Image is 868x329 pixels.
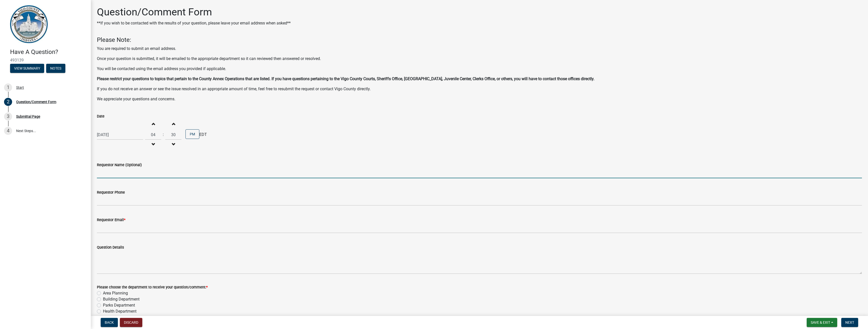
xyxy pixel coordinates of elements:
img: Vigo County, Indiana [10,5,48,43]
div: 2 [4,98,12,106]
p: Once your question is submitted, it will be emailed to the appropriate department so it can revie... [97,56,862,62]
span: EDT [199,132,207,138]
input: Minutes [165,130,181,140]
div: 4 [4,127,12,135]
span: Save & Exit [811,320,830,324]
button: View Summary [10,64,44,73]
label: Building Department [103,296,140,302]
label: Requestor Name (Optional) [97,163,142,167]
h1: Question/Comment Form [97,6,291,18]
button: Notes [46,64,65,73]
label: Parks Department [103,302,135,308]
span: Next [845,320,854,324]
p: You will be contacted using the email address you provided if applicable. [97,66,862,72]
label: Date [97,115,104,118]
label: Question Details [97,246,124,249]
wm-modal-confirm: Summary [10,67,44,71]
input: mm/dd/yyyy [97,130,143,140]
div: Question/Comment Form [16,100,56,104]
p: We appreciate your questions and concerns. [97,96,862,102]
div: 3 [4,112,12,121]
p: If you do not receive an answer or see the issue resolved in an appropriate amount of time, feel ... [97,86,862,92]
button: Discard [120,318,142,327]
div: Start [16,86,24,89]
wm-modal-confirm: Notes [46,67,65,71]
h4: Have A Question? [10,48,87,56]
button: Save & Exit [807,318,837,327]
button: Back [101,318,118,327]
strong: Please restrict your questions to topics that pertain to the County Annex Operations that are lis... [97,76,594,81]
p: **If you wish to be contacted with the results of your question, please leave your email address ... [97,20,291,26]
h4: Please Note: [97,36,862,44]
label: Health Department [103,308,137,314]
div: 1 [4,83,12,92]
div: Submittal Page [16,115,40,118]
button: Next [841,318,858,327]
button: PM [185,129,199,139]
label: Area Planning [103,290,128,296]
label: Requestor Phone [97,191,125,194]
p: You are required to submit an email address. [97,46,862,52]
label: Please choose the department to receive your question/comment: [97,286,208,289]
input: Hours [145,130,161,140]
div: : [161,132,165,138]
span: Back [105,320,114,324]
label: Requestor Email [97,218,125,222]
span: 493139 [10,58,81,63]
